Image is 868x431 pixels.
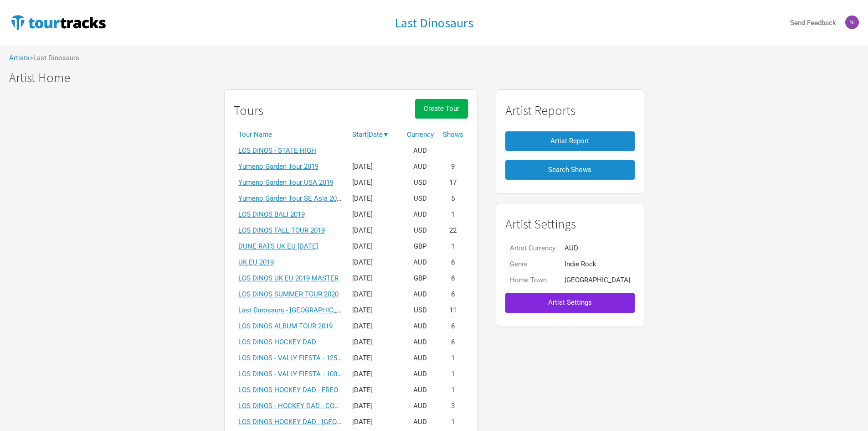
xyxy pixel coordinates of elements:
td: [DATE] [348,223,402,239]
td: AUD [402,159,438,175]
td: USD [402,223,438,239]
a: Artist Report [505,127,635,156]
td: 6 [438,334,468,350]
a: DUNE RATS UK EU [DATE] [238,242,318,250]
span: Create Tour [424,104,459,113]
a: Yumeno Garden Tour SE Asia 2019 [238,194,344,203]
a: LOS DINOS ALBUM TOUR 2019 [238,322,333,330]
td: [DATE] [348,207,402,223]
img: Nicolas [845,16,859,29]
td: USD [402,302,438,318]
td: [DATE] [348,286,402,302]
td: AUD [560,240,635,256]
td: Home Town [505,272,560,288]
a: LOS DINOS HOCKEY DAD [238,338,316,346]
td: 1 [438,414,468,430]
span: ▼ [383,130,390,139]
td: [DATE] [348,414,402,430]
td: 11 [438,302,468,318]
td: 1 [438,350,468,366]
a: LOS DINOS - HOCKEY DAD - COVID 2021 [238,402,362,410]
h1: Artist Settings [505,217,635,231]
a: Yumeno Garden Tour USA 2019 [238,178,334,187]
td: 9 [438,159,468,175]
td: [DATE] [348,254,402,270]
td: AUD [402,254,438,270]
td: [DATE] [348,191,402,207]
td: AUD [402,334,438,350]
td: AUD [402,398,438,414]
td: [DATE] [348,334,402,350]
td: 6 [438,254,468,270]
span: Search Shows [548,166,591,174]
td: 6 [438,270,468,286]
span: > Last Dinosaurs [30,55,79,62]
td: AUD [402,366,438,382]
td: AUD [402,318,438,334]
td: 3 [438,398,468,414]
a: LOS DINOS SUMMER TOUR 2020 [238,290,339,298]
a: Yumeno Garden Tour 2019 [238,162,318,171]
td: [DATE] [348,302,402,318]
a: LOS DINOS HOCKEY DAD - FREO [238,386,338,394]
td: AUD [402,207,438,223]
td: Artist Currency [505,240,560,256]
button: Artist Settings [505,293,635,312]
td: 1 [438,366,468,382]
a: LOS DINOS UK EU 2019 MASTER [238,274,339,282]
strong: Send Feedback [790,19,836,27]
a: LOS DINOS - STATE HIGH [238,146,316,155]
td: USD [402,175,438,191]
a: Last Dinosaurs - [GEOGRAPHIC_DATA] & [GEOGRAPHIC_DATA] - April/[DATE] [238,306,472,314]
td: Genre [505,256,560,272]
td: [DATE] [348,350,402,366]
button: Create Tour [415,99,468,119]
button: Search Shows [505,160,635,180]
td: GBP [402,239,438,254]
td: 17 [438,175,468,191]
td: [DATE] [348,270,402,286]
a: Search Shows [505,156,635,184]
a: Artist Settings [505,288,635,317]
td: [DATE] [348,366,402,382]
th: Tour Name [234,127,348,143]
a: Last Dinosaurs [395,16,473,30]
td: AUD [402,382,438,398]
h1: Artist Home [9,71,868,85]
td: [DATE] [348,175,402,191]
a: LOS DINOS BALI 2019 [238,210,305,218]
td: GBP [402,270,438,286]
td: AUD [402,350,438,366]
button: Artist Report [505,131,635,151]
td: [DATE] [348,382,402,398]
h1: Artist Reports [505,104,635,118]
td: 1 [438,239,468,254]
td: [DATE] [348,398,402,414]
td: USD [402,191,438,207]
td: [GEOGRAPHIC_DATA] [560,272,635,288]
a: LOS DINOS HOCKEY DAD - [GEOGRAPHIC_DATA] [238,418,387,426]
a: LOS DINOS - VALLY FIESTA - 125 - 4 SHOWS [238,354,372,362]
td: [DATE] [348,239,402,254]
td: 6 [438,318,468,334]
td: 22 [438,223,468,239]
a: Create Tour [415,99,468,127]
th: Currency [402,127,438,143]
a: UK EU 2019 [238,258,274,266]
a: LOS DINOS - VALLY FIESTA - 100 - 4 SHOWS [238,370,372,378]
td: [DATE] [348,318,402,334]
td: 1 [438,207,468,223]
a: Artists [9,54,30,62]
span: Artist Report [550,137,589,145]
td: Indie Rock [560,256,635,272]
h1: Last Dinosaurs [395,15,473,31]
th: Start Date [348,127,402,143]
td: 1 [438,382,468,398]
td: 5 [438,191,468,207]
h1: Tours [234,104,263,118]
td: AUD [402,143,438,159]
img: TourTracks [9,13,108,31]
th: Shows [438,127,468,143]
td: 6 [438,286,468,302]
a: LOS DINOS FALL TOUR 2019 [238,226,325,234]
